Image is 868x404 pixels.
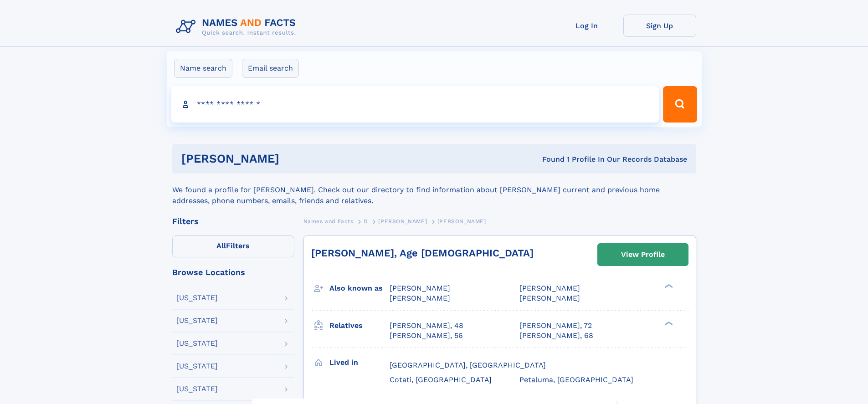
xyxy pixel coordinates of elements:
[390,321,463,331] a: [PERSON_NAME], 48
[174,59,232,78] label: Name search
[176,317,218,324] div: [US_STATE]
[172,235,294,257] label: Filters
[437,218,486,225] span: [PERSON_NAME]
[519,331,593,341] a: [PERSON_NAME], 68
[176,363,218,370] div: [US_STATE]
[303,215,354,227] a: Names and Facts
[390,284,450,292] span: [PERSON_NAME]
[663,320,673,326] div: ❯
[390,331,463,341] a: [PERSON_NAME], 56
[390,294,450,302] span: [PERSON_NAME]
[172,15,303,39] img: Logo Names and Facts
[519,375,633,384] span: Petaluma, [GEOGRAPHIC_DATA]
[242,59,299,78] label: Email search
[390,361,546,369] span: [GEOGRAPHIC_DATA], [GEOGRAPHIC_DATA]
[172,268,294,276] div: Browse Locations
[519,294,580,302] span: [PERSON_NAME]
[550,15,623,37] a: Log In
[171,86,659,123] input: search input
[390,375,492,384] span: Cotati, [GEOGRAPHIC_DATA]
[216,241,226,250] span: All
[378,218,427,225] span: [PERSON_NAME]
[598,244,688,266] a: View Profile
[311,247,534,259] a: [PERSON_NAME], Age [DEMOGRAPHIC_DATA]
[621,244,665,265] div: View Profile
[329,281,390,296] h3: Also known as
[378,215,427,227] a: [PERSON_NAME]
[176,385,218,393] div: [US_STATE]
[364,218,368,225] span: D
[176,294,218,302] div: [US_STATE]
[411,154,687,164] div: Found 1 Profile In Our Records Database
[172,174,696,206] div: We found a profile for [PERSON_NAME]. Check out our directory to find information about [PERSON_N...
[519,284,580,292] span: [PERSON_NAME]
[181,153,411,164] h1: [PERSON_NAME]
[176,340,218,347] div: [US_STATE]
[329,318,390,333] h3: Relatives
[364,215,368,227] a: D
[329,355,390,370] h3: Lived in
[623,15,696,37] a: Sign Up
[172,217,294,225] div: Filters
[663,86,697,123] button: Search Button
[519,321,592,331] a: [PERSON_NAME], 72
[663,283,673,289] div: ❯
